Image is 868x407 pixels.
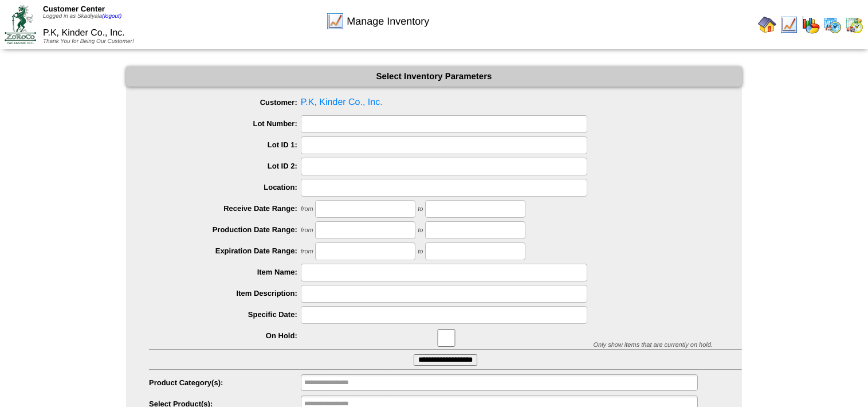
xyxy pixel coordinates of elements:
span: to [418,227,423,234]
img: calendarinout.gif [845,15,863,34]
span: Only show items that are currently on hold. [593,342,712,349]
img: graph.gif [802,15,820,34]
label: Lot Number: [149,119,301,128]
label: Item Description: [149,289,301,298]
label: Item Name: [149,268,301,276]
label: Production Date Range: [149,225,301,234]
span: to [418,206,423,213]
a: (logout) [102,13,121,19]
img: home.gif [758,15,776,34]
span: Thank You for Being Our Customer! [43,38,134,45]
span: to [418,248,423,255]
label: Lot ID 1: [149,140,301,149]
img: ZoRoCo_Logo(Green%26Foil)%20jpg.webp [5,5,36,44]
label: Product Category(s): [149,378,301,387]
span: from [301,206,313,213]
span: Logged in as Skadiyala [43,13,121,19]
label: Receive Date Range: [149,204,301,213]
span: P.K, Kinder Co., Inc. [43,28,125,38]
span: from [301,248,313,255]
span: Manage Inventory [347,15,429,28]
div: Select Inventory Parameters [126,66,742,87]
img: line_graph.gif [326,12,344,30]
label: Customer: [149,98,301,107]
span: Customer Center [43,5,105,13]
img: calendarprod.gif [823,15,842,34]
img: line_graph.gif [780,15,798,34]
label: Expiration Date Range: [149,246,301,255]
label: Lot ID 2: [149,162,301,170]
label: Specific Date: [149,310,301,319]
span: from [301,227,313,234]
span: P.K, Kinder Co., Inc. [149,94,742,111]
label: Location: [149,183,301,191]
label: On Hold: [149,331,301,340]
